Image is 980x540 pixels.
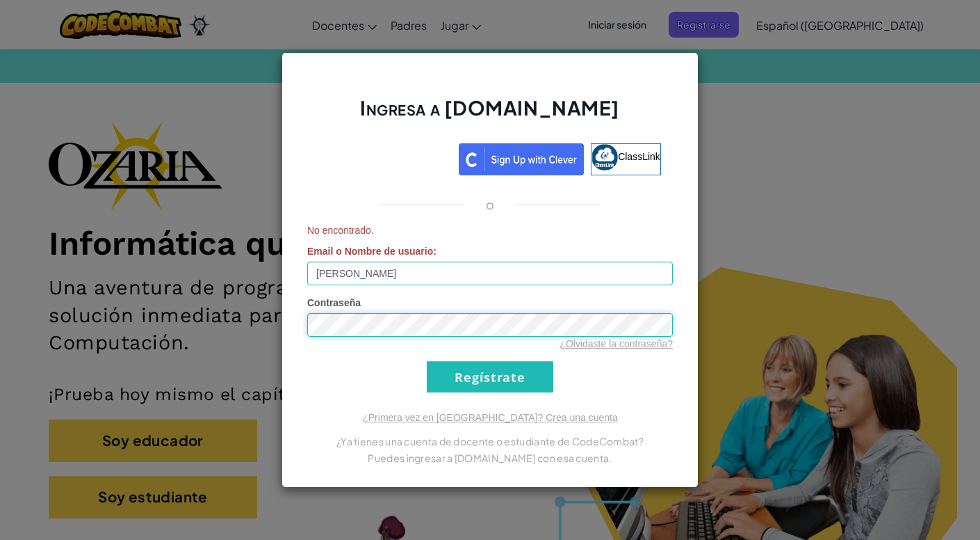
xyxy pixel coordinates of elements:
[312,142,459,173] iframe: Botón de Acceder con Google
[307,450,673,466] p: Puedes ingresar a [DOMAIN_NAME] con esa cuenta.
[307,246,433,257] span: Email o Nombre de usuario
[362,412,618,423] a: ¿Primera vez en [GEOGRAPHIC_DATA]? Crea una cuenta
[560,338,673,349] a: ¿Olvidaste la contraseña?
[307,95,673,135] h2: Ingresa a [DOMAIN_NAME]
[319,142,452,173] div: Acceder con Google. Se abre en una pestaña nueva
[307,244,436,258] label: :
[591,144,618,170] img: classlink-logo-small.png
[618,151,660,162] span: ClassLink
[307,297,361,308] span: Contraseña
[459,143,584,175] img: clever_sso_button@2x.png
[427,361,553,392] input: Regístrate
[307,223,673,237] span: No encontrado.
[319,143,452,175] a: Acceder con Google. Se abre en una pestaña nueva
[486,196,494,213] p: o
[307,433,673,450] p: ¿Ya tienes una cuenta de docente o estudiante de CodeCombat?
